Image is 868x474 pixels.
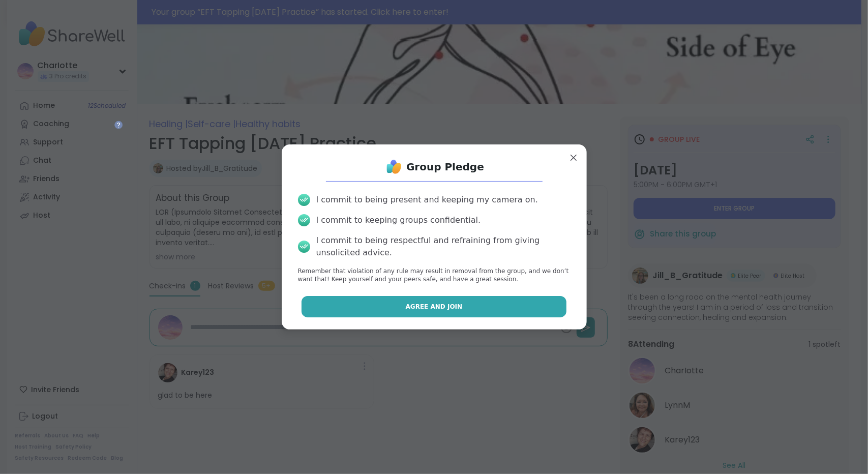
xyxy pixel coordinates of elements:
[316,194,538,206] div: I commit to being present and keeping my camera on.
[406,302,463,311] span: Agree and Join
[406,160,484,174] h1: Group Pledge
[316,234,571,259] div: I commit to being respectful and refraining from giving unsolicited advice.
[302,296,566,317] button: Agree and Join
[384,157,404,177] img: ShareWell Logo
[298,267,571,284] p: Remember that violation of any rule may result in removal from the group, and we don’t want that!...
[114,121,123,129] iframe: Spotlight
[316,214,481,226] div: I commit to keeping groups confidential.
